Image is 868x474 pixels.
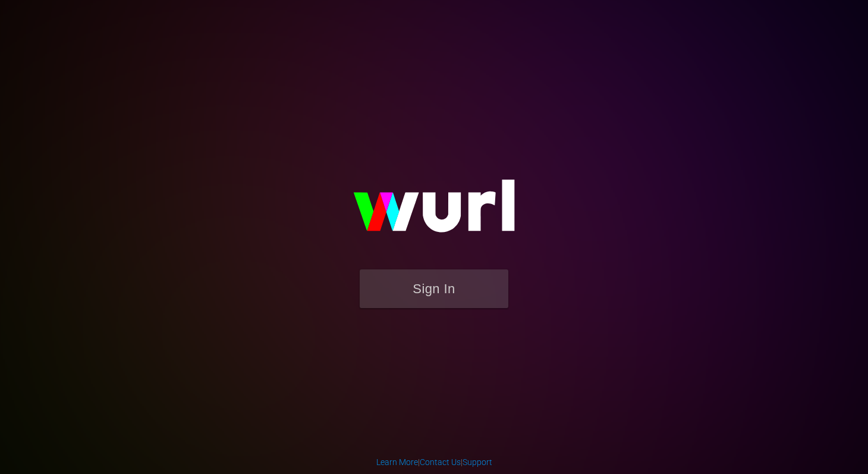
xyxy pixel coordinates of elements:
[360,269,508,308] button: Sign In
[315,154,553,269] img: wurl-logo-on-black-223613ac3d8ba8fe6dc639794a292ebdb59501304c7dfd60c99c58986ef67473.svg
[376,457,418,467] a: Learn More
[420,457,461,467] a: Contact Us
[463,457,492,467] a: Support
[376,456,492,468] div: | |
